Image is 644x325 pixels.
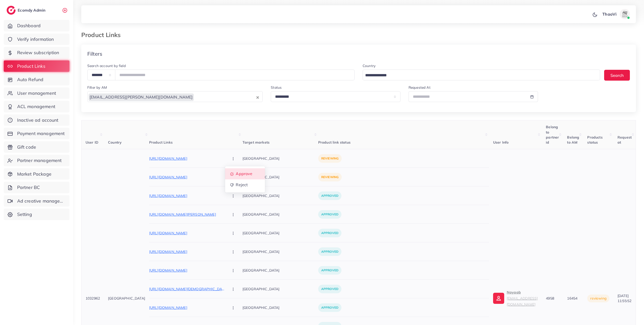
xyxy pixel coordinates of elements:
[256,94,259,100] button: Clear Selected
[318,303,341,312] p: approved
[86,140,98,145] span: User ID
[600,9,632,19] a: ThaoViavatar
[236,171,252,176] span: Approve
[149,249,225,255] p: [URL][DOMAIN_NAME]
[4,74,69,85] a: Auto Refund
[4,20,69,31] a: Dashboard
[318,210,341,219] p: approved
[318,173,342,181] p: reviewing
[4,87,69,99] a: User management
[4,182,69,193] a: Partner BC
[493,289,538,307] a: Nayaab[EMAIL_ADDRESS][DOMAIN_NAME]
[149,267,225,273] p: [URL][DOMAIN_NAME]
[4,168,69,180] a: Market Package
[149,211,225,217] p: [URL][DOMAIN_NAME][PERSON_NAME]
[318,191,341,200] p: approved
[4,209,69,220] a: Setting
[108,140,122,145] span: Country
[243,153,318,164] p: [GEOGRAPHIC_DATA]
[243,265,318,276] p: [GEOGRAPHIC_DATA]
[149,193,225,199] p: [URL][DOMAIN_NAME]
[17,36,54,43] span: Verify information
[318,285,341,293] p: approved
[17,49,59,56] span: Review subscription
[87,51,102,57] h4: Filters
[149,155,225,161] p: [URL][DOMAIN_NAME]
[17,144,36,150] span: Gift code
[17,63,45,70] span: Product Links
[567,296,577,301] span: 16454
[363,72,594,79] input: Search for option
[493,140,508,145] span: User Info
[318,247,341,256] p: approved
[81,31,125,39] h3: Product Links
[590,296,606,301] span: reviewing
[363,63,375,68] label: Country
[507,296,538,306] small: [EMAIL_ADDRESS][DOMAIN_NAME]
[318,229,341,237] p: approved
[108,295,145,301] p: [GEOGRAPHIC_DATA]
[243,190,318,201] p: [GEOGRAPHIC_DATA]
[243,209,318,220] p: [GEOGRAPHIC_DATA]
[17,157,62,164] span: Partner management
[87,85,107,90] label: Filter by AM
[243,140,270,145] span: Target markets
[87,63,126,68] label: Search account by field
[17,103,55,110] span: ACL management
[546,125,559,145] span: Belong to partner id
[18,8,47,13] h2: Ecomdy Admin
[17,22,41,29] span: Dashboard
[4,114,69,126] a: Inactive ad account
[17,130,65,137] span: Payment management
[243,283,318,295] p: [GEOGRAPHIC_DATA]
[17,198,66,204] span: Ad creative management
[4,141,69,153] a: Gift code
[587,135,602,145] span: Products status
[4,60,69,72] a: Product Links
[546,296,554,301] span: 4958
[149,230,225,236] p: [URL][DOMAIN_NAME]
[4,34,69,45] a: Verify information
[4,101,69,112] a: ACL management
[493,293,504,304] img: ic-user-info.36bf1079.svg
[243,227,318,239] p: [GEOGRAPHIC_DATA]
[318,154,342,163] p: reviewing
[4,155,69,166] a: Partner management
[149,286,225,292] p: [URL][DOMAIN_NAME][DEMOGRAPHIC_DATA]
[618,135,632,145] span: Request at
[243,171,318,183] p: [GEOGRAPHIC_DATA]
[507,289,538,307] p: Nayaab
[243,246,318,257] p: [GEOGRAPHIC_DATA]
[87,91,263,102] div: Search for option
[243,302,318,313] p: [GEOGRAPHIC_DATA]
[618,294,631,303] span: [DATE] 11:55:52
[4,128,69,139] a: Payment management
[17,184,40,191] span: Partner BC
[4,47,69,58] a: Review subscription
[602,11,616,17] p: ThaoVi
[194,93,255,101] input: Search for option
[620,9,630,19] img: avatar
[318,140,351,145] span: Product link status
[17,171,51,177] span: Market Package
[149,305,225,311] p: [URL][DOMAIN_NAME]
[149,140,173,145] span: Product Links
[17,90,56,96] span: User management
[149,174,225,180] p: [URL][DOMAIN_NAME]
[318,266,341,275] p: approved
[604,70,630,81] button: Search
[7,6,16,15] img: logo
[17,117,59,123] span: Inactive ad account
[363,70,600,80] div: Search for option
[271,85,282,90] label: Status
[17,76,44,83] span: Auto Refund
[567,135,579,145] span: Belong to AM
[86,296,100,301] span: 1032962
[236,182,248,187] span: Reject
[7,6,47,15] a: logoEcomdy Admin
[17,211,32,218] span: Setting
[89,93,194,101] span: [EMAIL_ADDRESS][PERSON_NAME][DOMAIN_NAME]
[4,195,69,207] a: Ad creative management
[409,85,431,90] label: Requested At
